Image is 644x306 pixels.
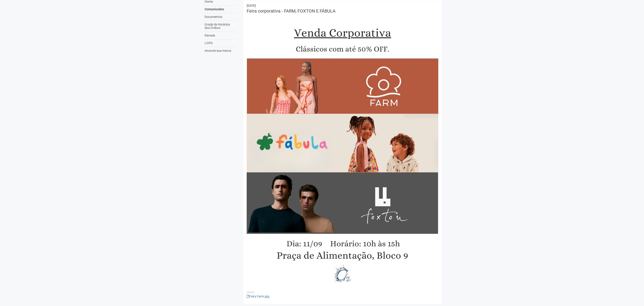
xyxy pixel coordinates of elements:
a: LGPD [203,39,237,47]
a: Feira Farm.jpg [247,295,269,298]
a: Anuncie sua marca [203,47,237,54]
a: Comunicados [203,6,237,13]
img: Feira%20Farm.jpg [247,17,439,288]
div: 10/09/2025 13:20 [247,4,439,8]
h3: Feira corporativa - FARM, FOXTON E FÁBULA [247,9,439,13]
li: Anexos [247,290,439,294]
a: Ramais [203,32,237,39]
a: Documentos [203,13,237,21]
a: Grade de Horários dos Ônibus [203,21,237,32]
